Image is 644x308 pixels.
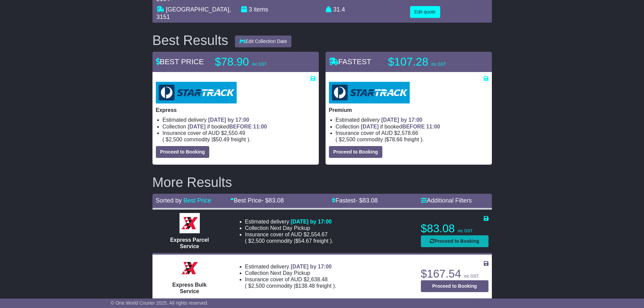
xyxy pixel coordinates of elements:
a: Best Price [184,197,211,204]
span: 2,500 [251,238,265,244]
li: Estimated delivery [245,263,413,270]
span: $ $ [247,238,330,244]
span: inc GST [458,229,473,233]
p: $167.54 [421,267,488,281]
span: Freight [404,137,419,142]
li: Estimated delivery [163,117,315,123]
span: FASTEST [329,57,372,66]
button: Edit quote [410,6,440,18]
button: Proceed to Booking [156,146,209,158]
span: if booked [188,124,267,129]
span: Next Day Pickup [270,225,310,231]
span: | [294,238,295,244]
span: 83.08 [269,197,284,204]
span: Freight [313,238,328,244]
span: inc GST [431,62,446,67]
span: ( ). [336,136,424,143]
span: inc GST [464,274,479,279]
a: Fastest- $83.08 [332,197,378,204]
li: Collection [245,270,413,276]
span: 3 [249,6,252,13]
span: ( ). [245,283,336,289]
span: 2,500 [251,283,265,289]
span: 2,554.67 [307,232,328,237]
span: $ $ [337,137,421,142]
span: 31.4 [333,6,345,13]
span: 2,500 [169,137,182,142]
span: Express Parcel Service [170,237,209,249]
img: Border Express: Express Parcel Service [180,213,200,233]
span: ( ). [163,136,251,143]
span: Insurance cover of AUD $ [336,130,419,136]
span: Freight [316,283,331,289]
span: 50.49 [216,137,230,142]
span: inc GST [252,62,267,67]
span: BEFORE [229,124,252,129]
span: 2,550.49 [224,130,245,136]
span: items [254,6,268,13]
img: Border Express: Express Bulk Service [180,258,200,278]
li: Collection [245,225,413,231]
span: [DATE] by 17:00 [291,219,332,224]
span: Next Day Pickup [270,270,310,276]
button: Proceed to Booking [329,146,382,158]
span: 54.67 [299,238,312,244]
span: 2,578.66 [397,130,418,136]
span: , 3151 [157,6,231,20]
span: [DATE] [188,124,206,129]
span: Commodity [357,137,383,142]
span: if booked [361,124,440,129]
li: Collection [336,123,488,130]
p: $107.28 [388,55,473,69]
span: BEFORE [402,124,425,129]
p: $78.90 [215,55,300,69]
span: Insurance cover of AUD $ [245,231,328,238]
p: $83.08 [421,222,488,235]
img: StarTrack: Premium [329,82,410,103]
span: Insurance cover of AUD $ [163,130,245,136]
button: Proceed to Booking [421,280,488,292]
button: Proceed to Booking [421,235,488,247]
h2: More Results [152,175,492,190]
span: Commodity [266,283,292,289]
li: Estimated delivery [245,218,413,225]
span: ( ). [245,238,333,244]
span: 2,638.48 [307,277,328,282]
span: - $ [262,197,284,204]
span: | [385,137,386,142]
span: | [294,283,295,289]
span: Freight [231,137,246,142]
button: Edit Collection Date [235,35,291,47]
span: Sorted by [156,197,182,204]
p: Premium [329,107,488,113]
span: 11:00 [253,124,267,129]
span: BEST PRICE [156,57,204,66]
img: StarTrack: Express [156,82,237,103]
p: Express [156,107,315,113]
span: 78.66 [389,137,403,142]
span: 11:00 [426,124,440,129]
span: [DATE] by 17:00 [208,117,249,123]
span: $ $ [247,283,333,289]
span: 2,500 [342,137,355,142]
span: Commodity [266,238,292,244]
span: [DATE] by 17:00 [291,264,332,269]
div: Best Results [149,33,232,48]
li: Collection [163,123,315,130]
span: 138.48 [299,283,315,289]
span: [GEOGRAPHIC_DATA] [166,6,229,13]
span: Insurance cover of AUD $ [245,276,328,283]
span: | [212,137,213,142]
span: $ $ [164,137,247,142]
span: Commodity [184,137,210,142]
span: [DATE] by 17:00 [381,117,423,123]
span: 83.08 [362,197,378,204]
a: Best Price- $83.08 [230,197,284,204]
li: Estimated delivery [336,117,488,123]
span: - $ [355,197,378,204]
span: [DATE] [361,124,379,129]
span: © One World Courier 2025. All rights reserved. [111,300,209,306]
a: Additional Filters [421,197,472,204]
span: Express Bulk Service [172,282,207,294]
